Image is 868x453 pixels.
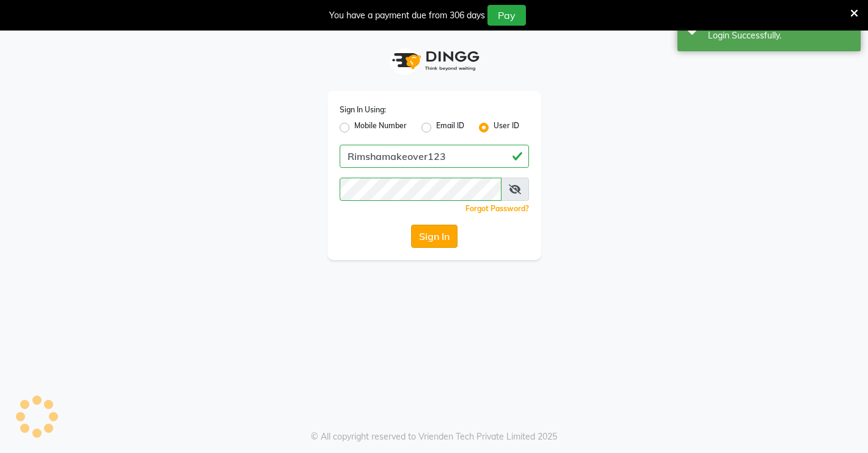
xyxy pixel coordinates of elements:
[708,29,852,42] div: Login Successfully.
[329,9,485,22] div: You have a payment due from 306 days
[340,145,529,168] input: Username
[354,120,407,135] label: Mobile Number
[340,104,386,115] label: Sign In Using:
[436,120,464,135] label: Email ID
[385,43,483,79] img: logo1.svg
[411,225,458,248] button: Sign In
[494,120,519,135] label: User ID
[340,178,501,201] input: Username
[465,204,529,213] a: Forgot Password?
[487,5,526,26] button: Pay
